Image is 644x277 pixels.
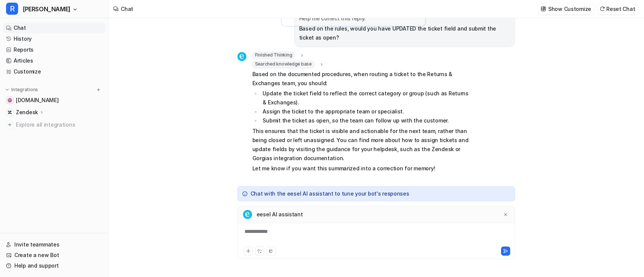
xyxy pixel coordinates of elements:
p: Based on the rules, would you have UPDATED the ticket field and submit the ticket as open? [299,24,510,42]
a: History [3,34,105,44]
span: [DOMAIN_NAME] [16,96,58,104]
button: Show Customize [538,3,594,14]
a: swyfthome.com[DOMAIN_NAME] [3,95,105,106]
img: expand menu [5,87,10,92]
img: Zendesk [8,110,12,115]
li: Submit the ticket as open, so the team can follow up with the customer. [261,116,473,125]
p: Chat with the eesel AI assistant to tune your bot's responses [251,191,409,196]
p: Show Customize [548,5,591,13]
span: Searched knowledge base [252,61,314,68]
p: Let me know if you want this summarized into a correction for memory! [252,164,473,173]
a: Create a new Bot [3,250,105,260]
p: eesel AI assistant [257,211,303,218]
p: Integrations [11,87,38,93]
img: swyfthome.com [8,98,12,103]
div: Chat [121,5,133,13]
img: customize [541,6,546,12]
p: Zendesk [16,109,38,116]
a: Articles [3,55,105,66]
img: reset [599,6,605,12]
a: Chat [3,23,105,33]
a: Invite teammates [3,239,105,250]
button: Integrations [3,86,40,93]
img: explore all integrations [6,121,14,129]
span: Finished Thinking [252,52,295,59]
a: Reports [3,44,105,55]
img: menu_add.svg [96,87,101,92]
a: Customize [3,66,105,77]
li: Assign the ticket to the appropriate team or specialist. [261,107,473,116]
a: Help and support [3,260,105,271]
li: Update the ticket field to reflect the correct category or group (such as Returns & Exchanges). [261,89,473,107]
p: This ensures that the ticket is visible and actionable for the next team, rather than being close... [252,127,473,163]
a: Explore all integrations [3,119,105,130]
p: Based on the documented procedures, when routing a ticket to the Returns & Exchanges team, you sh... [252,70,473,88]
span: [PERSON_NAME] [23,4,71,14]
button: Reset Chat [597,3,638,14]
span: R [6,3,18,15]
span: Explore all integrations [16,119,102,131]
